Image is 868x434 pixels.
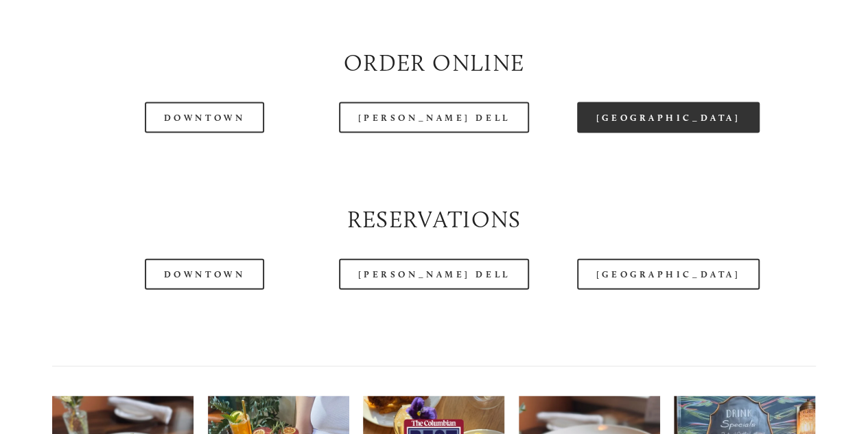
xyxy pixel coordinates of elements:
[145,259,264,290] a: Downtown
[577,259,760,290] a: [GEOGRAPHIC_DATA]
[339,259,530,290] a: [PERSON_NAME] Dell
[52,203,816,236] h2: Reservations
[577,102,760,133] a: [GEOGRAPHIC_DATA]
[145,102,264,133] a: Downtown
[339,102,530,133] a: [PERSON_NAME] Dell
